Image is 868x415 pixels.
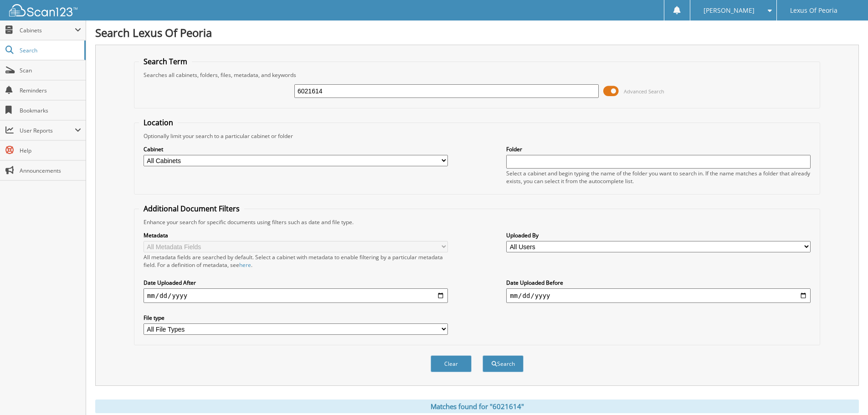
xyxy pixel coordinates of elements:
[20,46,80,54] span: Search
[506,288,811,303] input: end
[239,261,251,269] a: here
[506,279,811,287] label: Date Uploaded Before
[20,107,81,114] span: Bookmarks
[20,87,81,94] span: Reminders
[506,169,811,185] div: Select a cabinet and begin typing the name of the folder you want to search in. If the name match...
[144,314,448,322] label: File type
[624,88,664,95] span: Advanced Search
[431,355,472,372] button: Clear
[506,231,811,239] label: Uploaded By
[139,56,192,67] legend: Search Term
[483,355,524,372] button: Search
[144,253,448,269] div: All metadata fields are searched by default. Select a cabinet with metadata to enable filtering b...
[144,279,448,287] label: Date Uploaded After
[144,288,448,303] input: start
[139,132,815,140] div: Optionally limit your search to a particular cabinet or folder
[9,4,77,16] img: scan123-logo-white.svg
[95,400,859,413] div: Matches found for "6021614"
[20,26,75,34] span: Cabinets
[144,145,448,153] label: Cabinet
[139,71,815,79] div: Searches all cabinets, folders, files, metadata, and keywords
[144,231,448,239] label: Metadata
[790,8,837,13] span: Lexus Of Peoria
[20,167,81,174] span: Announcements
[139,204,244,214] legend: Additional Document Filters
[139,118,178,128] legend: Location
[95,25,859,40] h1: Search Lexus Of Peoria
[704,8,755,13] span: [PERSON_NAME]
[506,145,811,153] label: Folder
[20,147,81,154] span: Help
[20,127,75,134] span: User Reports
[139,218,815,226] div: Enhance your search for specific documents using filters such as date and file type.
[20,67,81,74] span: Scan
